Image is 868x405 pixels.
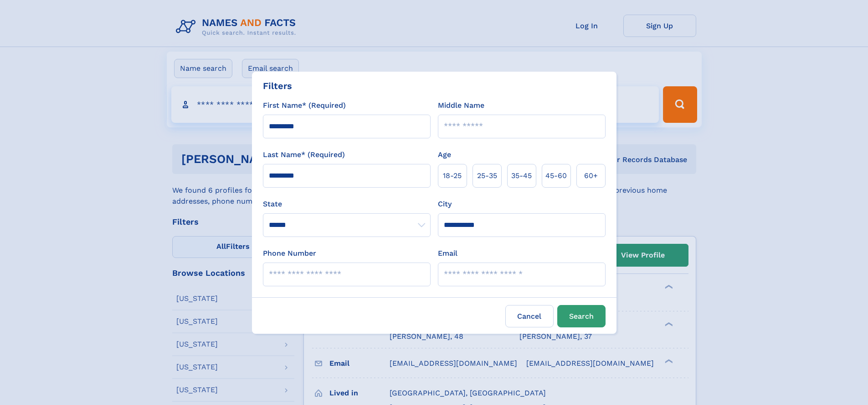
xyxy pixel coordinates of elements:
label: Middle Name [438,100,484,111]
span: 45‑60 [545,170,567,181]
button: Search [557,305,606,327]
label: Phone Number [263,248,316,259]
label: Cancel [505,305,554,327]
span: 25‑35 [477,170,497,181]
label: City [438,199,452,210]
label: Age [438,149,451,160]
label: First Name* (Required) [263,100,346,111]
label: Email [438,248,457,259]
span: 60+ [584,170,598,181]
label: State [263,199,431,210]
span: 18‑25 [443,170,462,181]
div: Filters [263,79,292,93]
label: Last Name* (Required) [263,149,345,160]
span: 35‑45 [511,170,532,181]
